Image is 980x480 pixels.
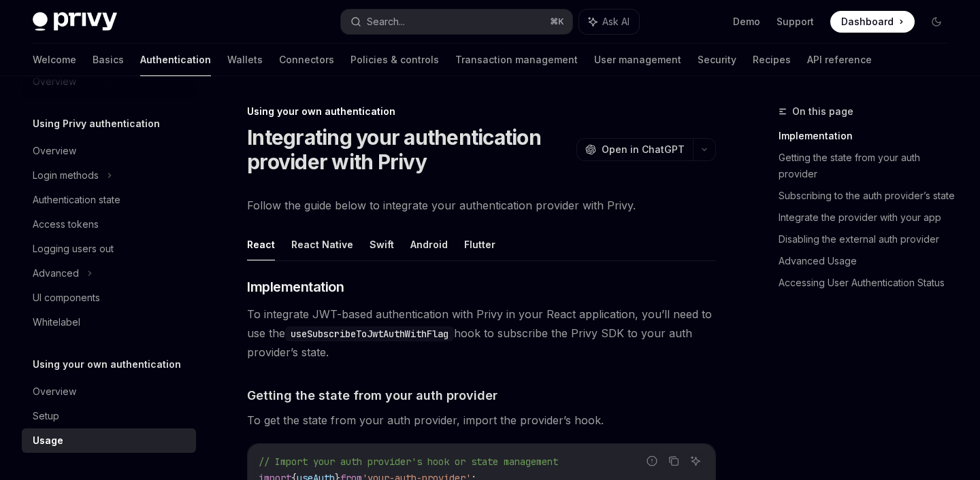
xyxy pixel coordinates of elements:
a: Access tokens [22,212,196,237]
span: Open in ChatGPT [602,143,685,156]
a: Support [777,15,814,29]
a: Basics [93,44,124,76]
div: Using your own authentication [247,105,716,118]
code: useSubscribeToJwtAuthWithFlag [285,326,454,341]
a: Getting the state from your auth provider [779,147,958,185]
a: Advanced Usage [779,250,958,272]
h5: Using your own authentication [33,356,181,373]
div: UI components [33,290,100,306]
button: Android [410,228,448,260]
a: Welcome [33,44,76,76]
a: Wallets [227,44,263,76]
a: Authentication [140,44,211,76]
a: Integrate the provider with your app [779,207,958,228]
a: Implementation [779,125,958,147]
a: Overview [22,379,196,404]
div: Advanced [33,265,79,281]
button: Flutter [464,228,495,260]
div: Whitelabel [33,314,80,330]
a: Policies & controls [350,44,439,76]
button: Copy the contents from the code block [665,452,683,470]
button: Search...⌘K [341,10,572,34]
a: Authentication state [22,188,196,212]
button: Ask AI [579,10,639,34]
a: Subscribing to the auth provider’s state [779,185,958,207]
div: Overview [33,383,76,400]
a: UI components [22,286,196,310]
button: React Native [291,228,353,260]
a: User management [594,44,681,76]
a: Recipes [753,44,791,76]
span: // Import your auth provider's hook or state management [259,456,558,468]
div: Login methods [33,167,99,184]
a: Disabling the external auth provider [779,228,958,250]
span: Implementation [247,277,344,296]
div: Setup [33,408,59,424]
a: Overview [22,139,196,163]
span: To integrate JWT-based authentication with Privy in your React application, you’ll need to use th... [247,305,716,362]
button: Report incorrect code [643,452,661,470]
div: Logging users out [33,241,114,257]
a: Logging users out [22,237,196,261]
img: dark logo [33,12,117,31]
button: Ask AI [687,452,704,470]
button: React [247,228,275,260]
button: Toggle dark mode [926,11,947,33]
a: Security [698,44,736,76]
div: Authentication state [33,192,120,208]
span: On this page [792,103,853,120]
a: Setup [22,404,196,428]
a: Connectors [279,44,334,76]
span: To get the state from your auth provider, import the provider’s hook. [247,411,716,430]
a: Demo [733,15,760,29]
div: Usage [33,432,63,449]
h5: Using Privy authentication [33,116,160,132]
a: Accessing User Authentication Status [779,272,958,294]
button: Swift [370,228,394,260]
a: Whitelabel [22,310,196,335]
span: Follow the guide below to integrate your authentication provider with Privy. [247,196,716,215]
div: Access tokens [33,216,99,233]
a: Dashboard [830,11,915,33]
div: Search... [367,14,405,30]
span: Ask AI [602,15,630,29]
a: Usage [22,428,196,453]
span: Dashboard [841,15,894,29]
h1: Integrating your authentication provider with Privy [247,125,571,174]
div: Overview [33,143,76,159]
a: Transaction management [455,44,578,76]
span: Getting the state from your auth provider [247,386,497,405]
a: API reference [807,44,872,76]
button: Open in ChatGPT [576,138,693,161]
span: ⌘ K [550,16,564,27]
